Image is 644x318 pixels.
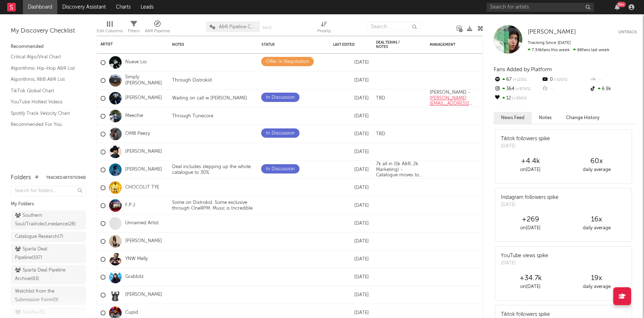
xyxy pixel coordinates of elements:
[333,130,369,138] div: [DATE]
[172,43,244,47] div: Notes
[11,173,31,182] div: Folders
[125,95,162,101] a: [PERSON_NAME]
[125,310,138,316] a: Cupid
[333,148,369,156] div: [DATE]
[11,43,86,51] div: Recommended
[559,112,607,124] button: Change History
[333,166,369,174] div: [DATE]
[125,274,144,280] a: Grabbitz
[333,255,369,264] div: [DATE]
[97,18,123,39] div: Edit Columns
[501,194,558,201] div: Instagram followers spike
[430,96,472,112] a: [PERSON_NAME][EMAIL_ADDRESS][DOMAIN_NAME]
[11,286,86,305] a: Watchlist from the Submission Form(0)
[541,84,589,94] div: --
[219,25,256,29] span: A&R Pipeline Collaboration Official
[266,165,295,173] div: In Discussion
[367,21,420,32] input: Search...
[563,283,630,291] div: daily average
[372,161,426,178] div: 7k all in (5k A&R, 2k Marketing) - Catalogue moves to 70/30
[333,76,369,85] div: [DATE]
[11,53,79,61] a: Critical Algo/Viral Chart
[494,94,541,103] div: 12
[11,121,79,128] a: Recommended For You
[528,29,576,35] span: [PERSON_NAME]
[11,200,86,209] div: My Folders
[497,274,563,283] div: +34.7k
[511,97,527,101] span: +300 %
[11,64,79,72] a: Algorithmic Hip-Hop A&R List
[497,215,563,224] div: +269
[15,245,65,262] div: Sparta Deal Pipeline ( 197 )
[11,210,86,230] a: Southern Soul/Trailride/Linedance(28)
[317,18,331,39] div: Priority
[333,43,358,47] div: Last Edited
[372,131,389,137] div: TBD
[266,58,309,66] div: Offer In Negotiation
[333,237,369,246] div: [DATE]
[11,265,86,284] a: Sparta Deal Pipeline Archive(83)
[563,157,630,166] div: 60 x
[532,112,559,124] button: Notes
[426,90,480,107] div: [PERSON_NAME] -
[11,98,79,106] a: YouTube Hottest Videos
[125,149,162,155] a: [PERSON_NAME]
[169,113,217,119] div: Through Tunecore
[15,211,76,229] div: Southern Soul/Trailride/Linedance ( 28 )
[333,112,369,121] div: [DATE]
[501,252,548,260] div: YouTube views spike
[430,43,465,47] div: Management
[15,233,63,241] div: Catalogue Research ( 7 )
[11,244,86,263] a: Sparta Deal Pipeline(197)
[11,307,86,318] a: Sparta+(5)
[563,224,630,233] div: daily average
[125,131,150,137] a: OMB Peezy
[333,309,369,317] div: [DATE]
[333,94,369,103] div: [DATE]
[494,84,541,94] div: 364
[266,129,295,138] div: In Discussion
[512,78,527,82] span: +123 %
[266,93,295,102] div: In Discussion
[589,84,637,94] div: 6.9k
[15,287,65,304] div: Watchlist from the Submission Form ( 0 )
[617,2,626,7] div: 99 +
[262,43,308,47] div: Status
[589,75,637,84] div: --
[125,202,136,209] a: F.P.J.
[553,78,567,82] span: -100 %
[333,184,369,192] div: [DATE]
[169,96,251,101] div: Waiting on call w [PERSON_NAME]
[15,308,45,317] div: Sparta+ ( 5 )
[497,283,563,291] div: on [DATE]
[125,292,162,298] a: [PERSON_NAME]
[333,291,369,299] div: [DATE]
[372,96,389,101] div: TBD
[11,186,86,196] input: Search for folders...
[145,27,170,35] div: A&R Pipeline
[317,27,331,35] div: Priority
[528,48,570,52] span: 7.34k fans this week
[169,200,258,211] div: Some on Distrokid. Some exclusive through OneRPM. Music is Incredible
[128,18,140,39] div: Filters
[11,231,86,242] a: Catalogue Research(7)
[125,167,162,173] a: [PERSON_NAME]
[262,26,272,30] button: Save
[615,4,620,10] button: 99+
[11,109,79,117] a: Spotify Track Velocity Chart
[333,58,369,67] div: [DATE]
[125,113,143,119] a: Meechie
[487,3,594,12] input: Search for artists
[11,87,79,95] a: TikTok Global Chart
[528,41,571,45] span: Tracking Since: [DATE]
[494,67,552,72] span: Fans Added by Platform
[528,48,609,52] span: 86 fans last week
[11,75,79,83] a: Algorithmic R&B A&R List
[497,224,563,233] div: on [DATE]
[528,29,576,36] a: [PERSON_NAME]
[101,42,154,47] div: Artist
[169,78,215,83] div: Through Distrokid
[497,157,563,166] div: +4.4k
[97,27,123,35] div: Edit Columns
[501,143,550,150] div: [DATE]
